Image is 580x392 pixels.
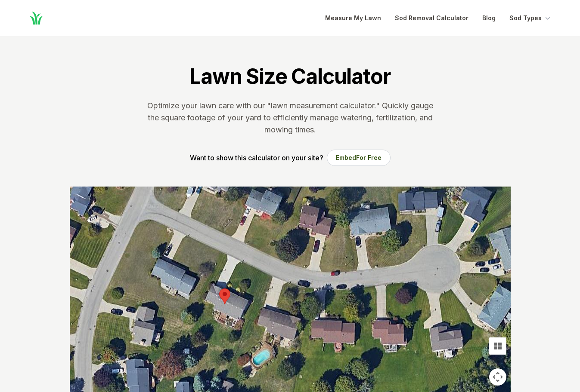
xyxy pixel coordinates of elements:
p: Optimize your lawn care with our "lawn measurement calculator." Quickly gauge the square footage ... [146,100,435,136]
a: Blog [482,13,496,23]
p: Want to show this calculator on your site? [190,153,323,163]
button: Map camera controls [489,368,506,386]
button: Tilt map [489,337,506,355]
h1: Lawn Size Calculator [189,64,390,89]
a: Sod Removal Calculator [395,13,468,23]
button: EmbedFor Free [327,150,391,166]
span: For Free [356,154,381,161]
a: Measure My Lawn [325,13,381,23]
button: Sod Types [509,13,552,23]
